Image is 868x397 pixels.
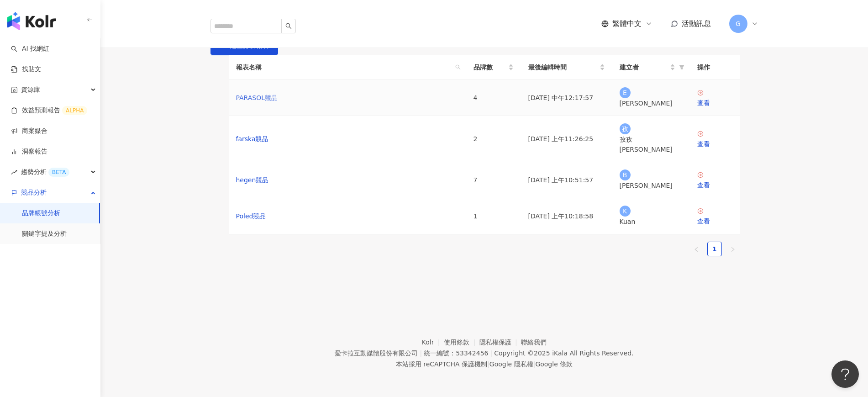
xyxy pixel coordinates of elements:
a: 品牌帳號分析 [22,209,60,218]
a: hegen競品 [236,175,269,185]
a: 使用條款 [444,339,479,346]
a: 查看 [697,171,733,190]
a: 1 [708,242,721,256]
a: 效益預測報告ALPHA [11,106,87,115]
a: PARASOL競品 [236,93,278,103]
span: E [623,88,627,98]
th: 操作 [690,55,740,80]
a: Poled競品 [236,211,266,221]
td: [DATE] 上午10:51:57 [521,162,612,198]
span: | [490,349,492,357]
span: G [736,19,741,29]
div: Kuan [620,217,683,227]
a: Google 隱私權 [489,360,533,368]
a: 找貼文 [11,65,41,74]
span: filter [677,60,686,74]
div: 查看 [697,139,733,149]
div: 查看 [697,98,733,108]
div: [PERSON_NAME] [620,180,683,191]
a: 商案媒合 [11,127,47,136]
a: 洞察報告 [11,147,47,156]
span: | [487,360,489,368]
a: Kolr [422,339,444,346]
span: 競品分析 [21,182,47,203]
a: farska競品 [236,134,268,144]
div: 統一編號：53342456 [424,349,488,357]
span: search [453,60,463,74]
td: [DATE] 上午11:26:25 [521,116,612,162]
span: 報表名稱 [236,62,452,72]
button: right [726,242,740,256]
td: 4 [466,80,521,116]
div: 孜孜[PERSON_NAME] [620,134,683,154]
a: Google 條款 [535,360,573,368]
span: search [455,64,461,70]
a: 關鍵字提及分析 [22,229,67,238]
td: 2 [466,116,521,162]
img: logo [7,12,56,30]
span: 本站採用 reCAPTCHA 保護機制 [396,359,573,370]
div: 查看 [697,180,733,190]
li: Next Page [726,242,740,256]
span: rise [11,169,17,175]
th: 最後編輯時間 [521,55,612,80]
a: 查看 [697,130,733,149]
td: [DATE] 上午10:18:58 [521,198,612,234]
li: 1 [707,242,722,256]
span: 最後編輯時間 [528,62,598,72]
a: 查看 [697,207,733,226]
a: 聯絡我們 [521,339,547,346]
a: iKala [552,349,568,357]
span: 資源庫 [21,79,40,100]
a: searchAI 找網紅 [11,44,49,53]
span: | [533,360,536,368]
span: B [623,170,627,180]
span: right [730,247,736,252]
th: 品牌數 [466,55,521,80]
span: 品牌數 [473,62,506,72]
span: filter [679,64,684,70]
div: BETA [48,168,69,177]
span: 繁體中文 [612,19,642,29]
a: 隱私權保護 [479,339,521,346]
span: 建立者 [620,62,668,72]
span: left [694,247,699,252]
td: 1 [466,198,521,234]
th: 建立者 [612,55,690,80]
button: left [689,242,704,256]
div: Copyright © 2025 All Rights Reserved. [494,349,633,357]
td: [DATE] 中午12:17:57 [521,80,612,116]
span: K [623,206,627,216]
iframe: Help Scout Beacon - Open [831,360,859,388]
span: 趨勢分析 [21,162,69,182]
span: | [420,349,422,357]
li: Previous Page [689,242,704,256]
td: 7 [466,162,521,198]
span: 活動訊息 [682,19,711,28]
div: 愛卡拉互動媒體股份有限公司 [335,349,418,357]
div: 查看 [697,216,733,226]
div: [PERSON_NAME] [620,98,683,108]
span: 孜 [622,124,628,134]
span: search [285,23,292,29]
a: 查看 [697,89,733,108]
